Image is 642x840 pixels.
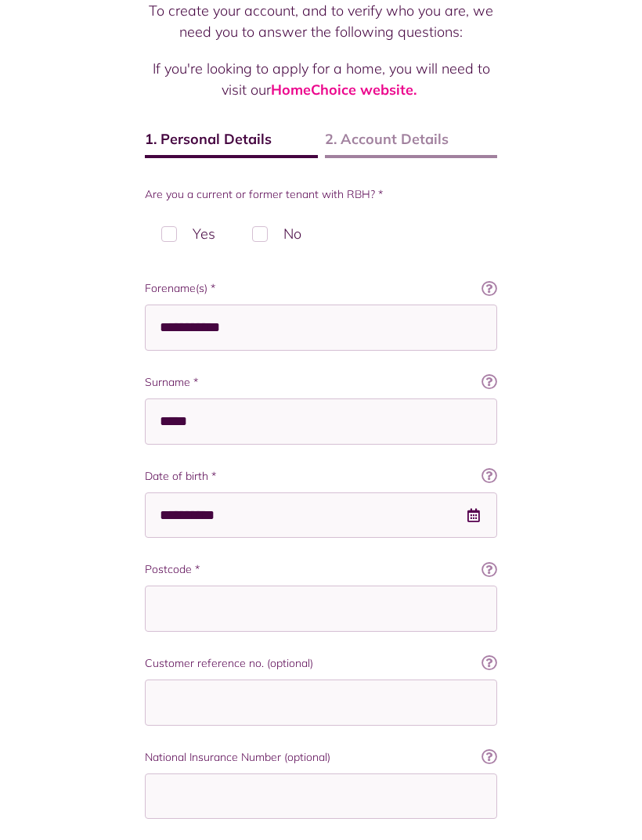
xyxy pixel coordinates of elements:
[145,655,497,672] label: Customer reference no. (optional)
[145,561,497,578] label: Postcode *
[325,128,498,158] span: 2. Account Details
[145,211,232,257] label: Yes
[145,128,318,158] span: 1. Personal Details
[145,468,497,485] label: Date of birth *
[145,374,497,391] label: Surname *
[145,186,497,203] label: Are you a current or former tenant with RBH? *
[145,280,497,297] label: Forename(s) *
[145,492,497,539] input: Use the arrow keys to pick a date
[145,749,497,766] label: National Insurance Number (optional)
[236,211,318,257] label: No
[145,58,497,100] p: If you're looking to apply for a home, you will need to visit our
[271,81,417,99] a: HomeChoice website.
